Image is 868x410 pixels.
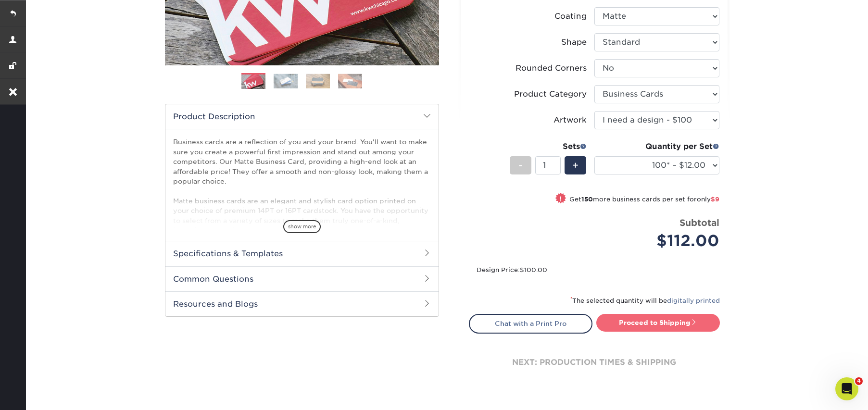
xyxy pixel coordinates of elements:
a: Proceed to Shipping [596,314,720,331]
iframe: Intercom live chat [835,377,858,400]
div: Coating [554,11,587,22]
small: The selected quantity will be [570,297,720,304]
span: only [697,196,719,203]
div: Quantity per Set [594,141,719,152]
div: Product Category [514,88,587,100]
h2: Common Questions [165,266,439,291]
img: Business Cards 03 [306,74,330,88]
span: $9 [711,196,719,203]
img: Business Cards 01 [241,70,265,94]
span: + [572,158,579,173]
h2: Specifications & Templates [165,241,439,266]
strong: Subtotal [679,217,719,228]
h2: Resources and Blogs [165,291,439,316]
iframe: Google Customer Reviews [2,381,82,407]
a: digitally printed [667,297,720,304]
small: Design Price: [477,266,547,273]
a: Chat with a Print Pro [469,314,592,333]
h2: Product Description [165,104,439,129]
span: ! [559,194,562,204]
div: Shape [561,37,587,48]
div: Sets [510,141,587,152]
span: $100.00 [520,266,547,273]
div: next: production times & shipping [469,334,720,391]
span: 4 [855,377,863,385]
div: $112.00 [602,229,719,252]
strong: 150 [581,196,593,203]
span: - [518,158,523,173]
div: Rounded Corners [516,62,587,74]
div: Artwork [554,114,587,126]
span: show more [283,220,321,233]
small: Get more business cards per set for [569,196,719,205]
p: Business cards are a reflection of you and your brand. You'll want to make sure you create a powe... [173,137,431,274]
img: Business Cards 04 [338,74,362,88]
img: Business Cards 02 [274,74,298,88]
